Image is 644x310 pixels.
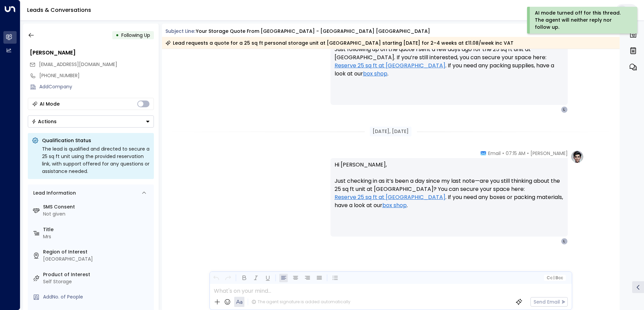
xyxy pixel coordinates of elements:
[43,211,151,218] div: Not given
[506,150,525,157] span: 07:15 AM
[40,101,60,107] div: AI Mode
[553,275,555,280] span: |
[43,248,151,256] label: Region of Interest
[116,29,119,41] div: •
[335,193,445,201] a: Reserve 25 sq ft at [GEOGRAPHIC_DATA]
[39,72,154,79] div: [PHONE_NUMBER]
[28,115,154,128] div: Button group with a nested menu
[335,62,445,70] a: Reserve 25 sq ft at [GEOGRAPHIC_DATA]
[43,278,151,285] div: Self Storage
[335,29,564,86] p: Hi [PERSON_NAME], Just following up on the quote I sent a few days ago for the 25 sq ft unit at [...
[30,49,154,57] div: [PERSON_NAME]
[39,61,117,68] span: [EMAIL_ADDRESS][DOMAIN_NAME]
[570,150,584,163] img: profile-logo.png
[363,70,387,78] a: box shop
[535,9,628,31] div: AI mode turned off for this thread. The agent will neither reply nor follow up.
[530,150,568,157] span: [PERSON_NAME]
[546,275,563,280] span: Cc Bcc
[42,137,150,144] p: Qualification Status
[165,28,195,35] span: Subject Line:
[251,299,350,305] div: The agent signature is added automatically
[39,61,117,68] span: lor_1701@yahoo.com
[42,145,150,175] div: The lead is qualified and directed to secure a 25 sq ft unit using the provided reservation link,...
[382,201,407,209] a: box shop
[43,293,151,301] div: AddNo. of People
[488,150,501,157] span: Email
[224,274,232,282] button: Redo
[165,40,514,46] div: Lead requests a quote for a 25 sq ft personal storage unit at [GEOGRAPHIC_DATA] starting [DATE] f...
[31,190,76,197] div: Lead Information
[43,233,151,240] div: Mrs
[561,238,568,245] div: L
[561,106,568,113] div: L
[43,256,151,263] div: [GEOGRAPHIC_DATA]
[370,127,411,136] div: [DATE], [DATE]
[544,275,565,281] button: Cc|Bcc
[28,115,154,128] button: Actions
[32,118,57,125] div: Actions
[43,203,151,211] label: SMS Consent
[502,150,504,157] span: •
[196,28,430,35] div: Your storage quote from [GEOGRAPHIC_DATA] - [GEOGRAPHIC_DATA] [GEOGRAPHIC_DATA]
[527,150,529,157] span: •
[121,32,150,39] span: Following Up
[39,83,154,90] div: AddCompany
[43,271,151,278] label: Product of Interest
[212,274,220,282] button: Undo
[43,226,151,233] label: Title
[335,161,564,218] p: Hi [PERSON_NAME], Just checking in as it’s been a day since my last note—are you still thinking a...
[27,6,91,14] a: Leads & Conversations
